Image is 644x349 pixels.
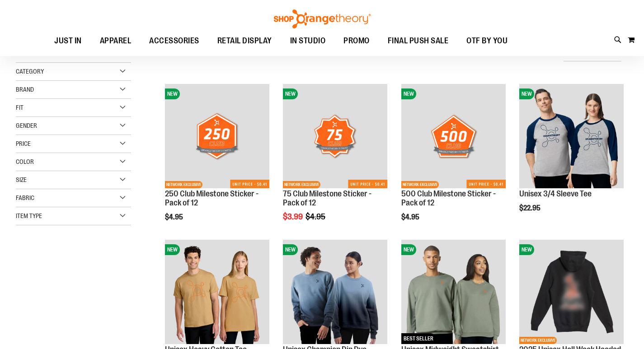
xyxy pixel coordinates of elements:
span: RETAIL DISPLAY [217,31,272,51]
span: NEW [401,244,416,255]
span: Fabric [16,194,34,201]
span: Brand [16,86,34,93]
a: Unisex Champion Dip Dye CrewneckNEW [283,240,387,345]
a: 75 Club Milestone Sticker - Pack of 12NEWNETWORK EXCLUSIVE [283,84,387,190]
span: $4.95 [306,212,327,221]
span: Fit [16,104,24,111]
img: 250 Club Milestone Sticker - Pack of 12 [165,84,269,188]
span: $4.95 [165,213,184,221]
span: APPAREL [100,31,132,51]
span: Color [16,158,34,165]
span: OTF BY YOU [466,31,508,51]
a: 500 Club Milestone Sticker - Pack of 12 [401,189,496,207]
a: 2025 Hell Week Hooded SweatshirtNEWNETWORK EXCLUSIVE [519,240,624,345]
a: Unisex 3/4 Sleeve TeeNEW [519,84,624,190]
span: Category [16,68,44,75]
img: 2025 Hell Week Hooded Sweatshirt [519,240,624,344]
span: $22.95 [519,204,542,212]
span: NEW [283,244,298,255]
img: 500 Club Milestone Sticker - Pack of 12 [401,84,506,188]
span: NEW [283,88,298,99]
img: Unisex Heavy Cotton Tee [165,240,269,344]
span: Item Type [16,212,42,219]
span: PROMO [343,31,370,51]
a: Unisex Midweight SweatshirtNEWBEST SELLER [401,240,506,345]
span: FINAL PUSH SALE [388,31,449,51]
span: NEW [401,88,416,99]
a: 75 Club Milestone Sticker - Pack of 12 [283,189,371,207]
div: product [160,79,274,244]
span: NEW [165,244,180,255]
a: 500 Club Milestone Sticker - Pack of 12NEWNETWORK EXCLUSIVE [401,84,506,190]
span: $4.95 [401,213,421,221]
span: Size [16,176,27,183]
span: NETWORK EXCLUSIVE [401,181,439,188]
a: 250 Club Milestone Sticker - Pack of 12 [165,189,259,207]
a: Unisex 3/4 Sleeve Tee [519,189,592,198]
span: Price [16,140,31,147]
span: NEW [165,88,180,99]
img: Unisex Champion Dip Dye Crewneck [283,240,387,344]
span: JUST IN [54,31,82,51]
img: Unisex Midweight Sweatshirt [401,240,506,344]
span: IN STUDIO [290,31,326,51]
span: NETWORK EXCLUSIVE [165,181,202,188]
a: Unisex Heavy Cotton TeeNEW [165,240,269,345]
span: NETWORK EXCLUSIVE [283,181,320,188]
a: 250 Club Milestone Sticker - Pack of 12NEWNETWORK EXCLUSIVE [165,84,269,190]
img: 75 Club Milestone Sticker - Pack of 12 [283,84,387,188]
span: NEW [519,244,534,255]
span: NETWORK EXCLUSIVE [519,337,557,344]
span: $3.99 [283,212,304,221]
span: NEW [519,88,534,99]
span: ACCESSORIES [149,31,199,51]
span: Gender [16,122,37,129]
div: product [397,79,510,244]
span: BEST SELLER [401,333,436,344]
img: Unisex 3/4 Sleeve Tee [519,84,624,188]
img: Shop Orangetheory [273,9,372,28]
div: product [278,79,392,244]
div: product [515,79,628,235]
